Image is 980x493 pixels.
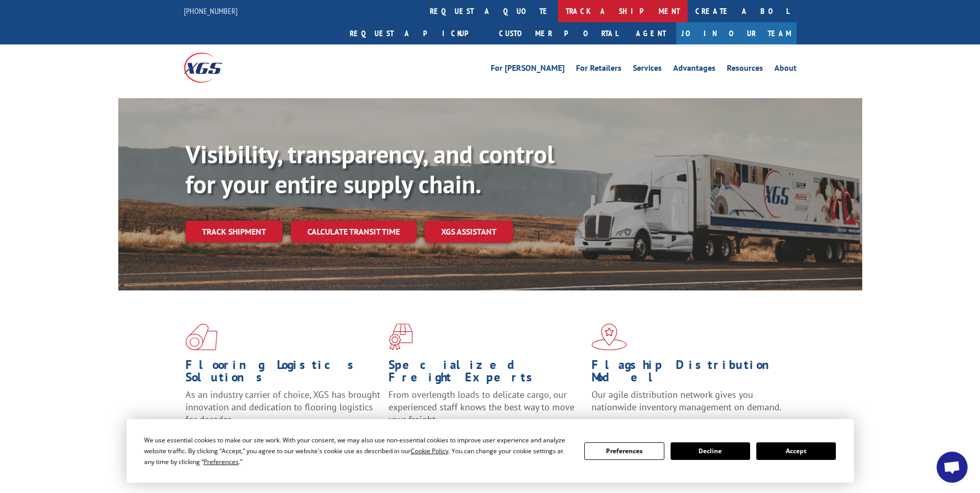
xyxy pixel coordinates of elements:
a: For [PERSON_NAME] [491,64,565,75]
a: For Retailers [576,64,621,75]
a: Join Our Team [676,22,797,44]
div: We use essential cookies to make our site work. With your consent, we may also use non-essential ... [144,435,572,467]
a: Services [633,64,662,75]
img: xgs-icon-total-supply-chain-intelligence-red [185,323,217,350]
a: [PHONE_NUMBER] [184,6,238,16]
a: Track shipment [185,221,283,242]
span: Our agile distribution network gives you nationwide inventory management on demand. [592,389,782,413]
a: Calculate transit time [291,221,416,243]
a: Agent [626,22,676,44]
a: XGS ASSISTANT [425,221,513,243]
span: Preferences [204,457,239,466]
p: From overlength loads to delicate cargo, our experienced staff knows the best way to move your fr... [388,389,584,435]
div: Cookie Consent Prompt [127,419,854,483]
img: xgs-icon-focused-on-flooring-red [388,323,413,350]
h1: Flagship Distribution Model [592,359,787,389]
h1: Specialized Freight Experts [388,359,584,389]
a: About [774,64,797,75]
a: Advantages [673,64,715,75]
button: Preferences [584,442,664,460]
div: Open chat [937,452,968,483]
a: Resources [727,64,763,75]
span: Cookie Policy [411,446,448,455]
button: Decline [671,442,750,460]
span: As an industry carrier of choice, XGS has brought innovation and dedication to flooring logistics... [185,389,380,425]
b: Visibility, transparency, and control for your entire supply chain. [185,138,554,200]
button: Accept [756,442,836,460]
img: xgs-icon-flagship-distribution-model-red [592,323,627,350]
h1: Flooring Logistics Solutions [185,359,381,389]
a: Customer Portal [491,22,626,44]
a: Request a pickup [342,22,491,44]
